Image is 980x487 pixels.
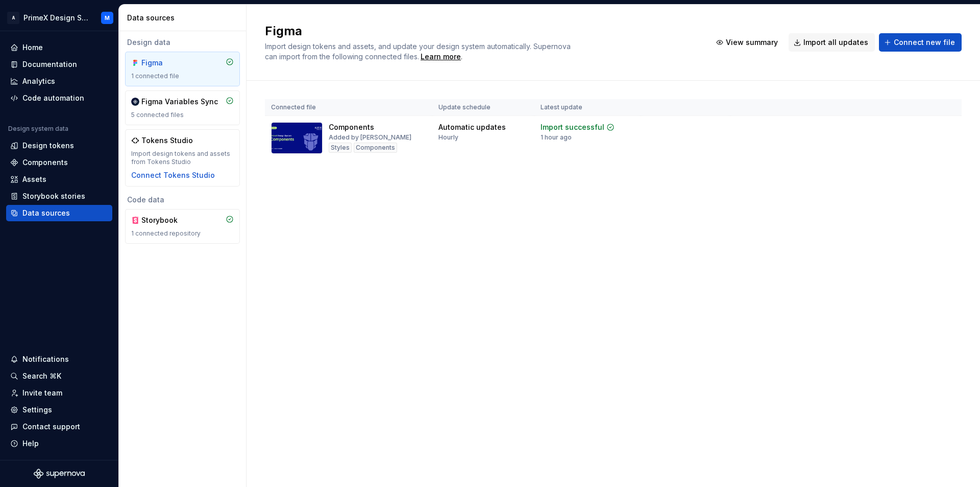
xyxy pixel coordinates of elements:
div: Styles [329,143,352,153]
a: Figma Variables Sync5 connected files [125,90,240,125]
button: Connect new file [879,33,962,52]
a: Learn more [421,52,461,62]
a: Settings [6,402,112,418]
div: Search ⌘K [22,371,61,381]
svg: Supernova Logo [34,469,85,479]
th: Latest update [534,99,641,116]
a: Storybook1 connected repository [125,209,240,244]
a: Invite team [6,385,112,401]
a: Storybook stories [6,188,112,204]
div: Design data [125,37,240,48]
div: 1 hour ago [541,133,572,142]
th: Connected file [265,99,432,116]
span: Import design tokens and assets, and update your design system automatically. Supernova can impor... [265,42,573,61]
a: Documentation [6,56,112,73]
div: Invite team [22,388,62,398]
h2: Figma [265,23,699,39]
a: Home [6,39,112,56]
a: Assets [6,171,112,188]
div: Figma [141,58,190,68]
a: Tokens StudioImport design tokens and assets from Tokens StudioConnect Tokens Studio [125,129,240,187]
div: M [105,14,110,22]
button: View summary [711,33,785,52]
div: Design tokens [22,141,74,151]
a: Figma1 connected file [125,52,240,86]
span: View summary [726,37,778,48]
a: Code automation [6,90,112,106]
button: Import all updates [789,33,875,52]
div: A [7,12,19,24]
div: Contact support [22,422,80,432]
div: PrimeX Design System [23,13,89,23]
div: Import successful [541,122,604,132]
div: Data sources [22,208,70,218]
div: Help [22,438,39,449]
div: Components [329,122,374,132]
div: Notifications [22,354,69,364]
button: APrimeX Design SystemM [2,7,116,29]
div: 5 connected files [131,111,234,119]
span: Connect new file [894,37,955,48]
div: Documentation [22,59,77,69]
div: Settings [22,405,52,415]
div: Design system data [8,125,68,133]
a: Analytics [6,73,112,89]
a: Components [6,154,112,171]
button: Contact support [6,419,112,435]
button: Connect Tokens Studio [131,170,215,180]
div: Import design tokens and assets from Tokens Studio [131,150,234,166]
div: Added by [PERSON_NAME] [329,133,411,142]
div: Home [22,42,43,53]
div: Code automation [22,93,84,103]
div: Code data [125,195,240,205]
div: Tokens Studio [141,135,193,146]
div: Data sources [127,13,242,23]
div: Storybook [141,215,190,225]
button: Search ⌘K [6,368,112,384]
div: 1 connected repository [131,229,234,238]
button: Help [6,435,112,452]
a: Data sources [6,205,112,221]
div: Components [354,143,397,153]
div: Hourly [438,133,458,142]
span: . [419,53,462,61]
div: Assets [22,174,46,184]
div: Components [22,157,68,168]
a: Design tokens [6,137,112,154]
div: Analytics [22,76,55,86]
div: Figma Variables Sync [141,97,218,107]
div: 1 connected file [131,72,234,80]
button: Notifications [6,351,112,367]
span: Import all updates [803,37,868,48]
th: Update schedule [432,99,534,116]
div: Automatic updates [438,122,506,132]
div: Storybook stories [22,191,85,201]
